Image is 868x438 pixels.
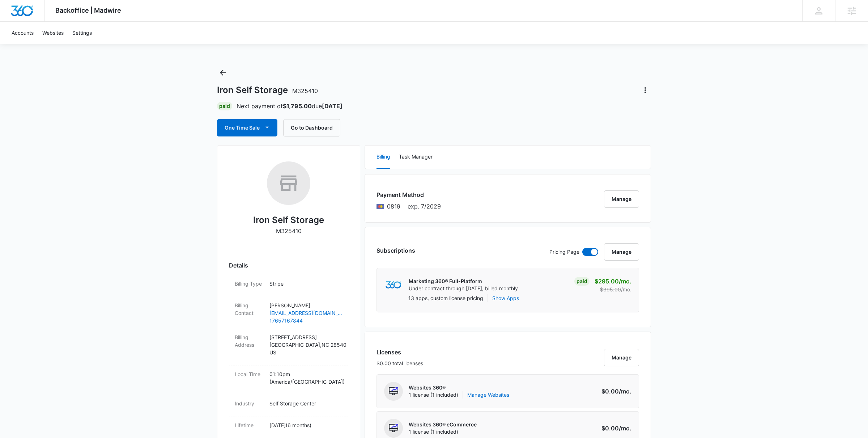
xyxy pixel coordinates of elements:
[409,428,477,435] span: 1 license (1 included)
[409,278,518,285] p: Marketing 360® Full-Platform
[409,384,509,391] p: Websites 360®
[55,7,121,14] span: Backoffice | Madwire
[269,280,342,287] p: Stripe
[604,190,639,208] button: Manage
[619,425,631,432] span: /mo.
[600,286,621,292] s: $395.00
[68,22,96,44] a: Settings
[408,202,441,211] span: exp. 7/2029
[574,277,590,286] div: Paid
[229,366,348,395] div: Local Time01:10pm (America/[GEOGRAPHIC_DATA])
[597,424,631,433] p: $0.00
[229,275,348,297] div: Billing TypeStripe
[409,391,509,399] span: 1 license (1 included)
[376,246,415,255] h3: Subscriptions
[276,227,302,235] p: M325410
[235,333,264,349] dt: Billing Address
[235,370,264,378] dt: Local Time
[283,102,312,110] strong: $1,795.00
[269,333,342,356] p: [STREET_ADDRESS] [GEOGRAPHIC_DATA] , NC 28540 US
[322,102,342,110] strong: [DATE]
[217,67,229,79] button: Back
[399,146,433,169] button: Task Manager
[467,391,509,399] a: Manage Websites
[619,278,631,285] span: /mo.
[269,421,342,429] p: [DATE] ( 6 months )
[235,280,264,287] dt: Billing Type
[376,146,390,169] button: Billing
[409,421,477,428] p: Websites 360® eCommerce
[229,261,248,270] span: Details
[292,87,318,94] span: M325410
[595,277,631,286] p: $295.00
[229,297,348,329] div: Billing Contact[PERSON_NAME][EMAIL_ADDRESS][DOMAIN_NAME]17657167844
[229,395,348,417] div: IndustrySelf Storage Center
[386,281,401,289] img: marketing360Logo
[376,190,441,199] h3: Payment Method
[237,102,342,110] p: Next payment of due
[217,85,318,96] h1: Iron Self Storage
[269,370,342,386] p: 01:10pm ( America/[GEOGRAPHIC_DATA] )
[269,309,342,317] a: [EMAIL_ADDRESS][DOMAIN_NAME]
[387,202,400,211] span: Mastercard ending with
[376,348,423,357] h3: Licenses
[604,243,639,261] button: Manage
[253,214,324,227] h2: Iron Self Storage
[217,102,232,110] div: Paid
[492,294,519,302] button: Show Apps
[619,388,631,395] span: /mo.
[283,119,340,136] button: Go to Dashboard
[217,119,277,136] button: One Time Sale
[269,400,342,407] p: Self Storage Center
[38,22,68,44] a: Websites
[604,349,639,366] button: Manage
[229,329,348,366] div: Billing Address[STREET_ADDRESS][GEOGRAPHIC_DATA],NC 28540US
[235,400,264,407] dt: Industry
[235,421,264,429] dt: Lifetime
[597,387,631,396] p: $0.00
[376,359,423,367] p: $0.00 total licenses
[409,285,518,292] p: Under contract through [DATE], billed monthly
[235,302,264,317] dt: Billing Contact
[408,294,483,302] p: 13 apps, custom license pricing
[269,317,342,324] a: 17657167844
[549,248,579,256] p: Pricing Page
[621,286,631,292] span: /mo.
[7,22,38,44] a: Accounts
[269,302,342,309] p: [PERSON_NAME]
[639,84,651,96] button: Actions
